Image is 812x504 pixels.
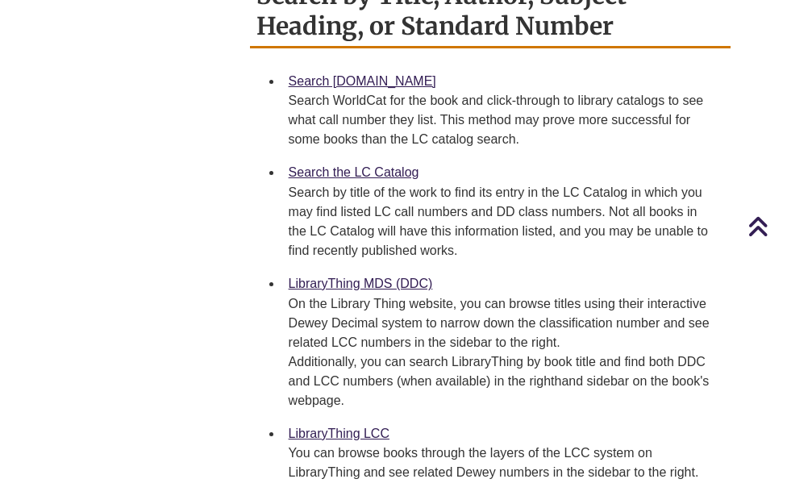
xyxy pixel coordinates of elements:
[289,427,389,440] a: LibraryThing LCC
[747,215,808,237] a: Back to Top
[289,277,433,290] a: LibraryThing MDS (DDC)
[289,74,436,88] a: Search [DOMAIN_NAME]
[289,294,718,410] div: On the Library Thing website, you can browse titles using their interactive Dewey Decimal system ...
[289,91,718,149] div: Search WorldCat for the book and click-through to library catalogs to see what call number they l...
[289,183,718,260] div: Search by title of the work to find its entry in the LC Catalog in which you may find listed LC c...
[289,444,718,482] div: You can browse books through the layers of the LCC system on LibraryThing and see related Dewey n...
[289,165,419,179] a: Search the LC Catalog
